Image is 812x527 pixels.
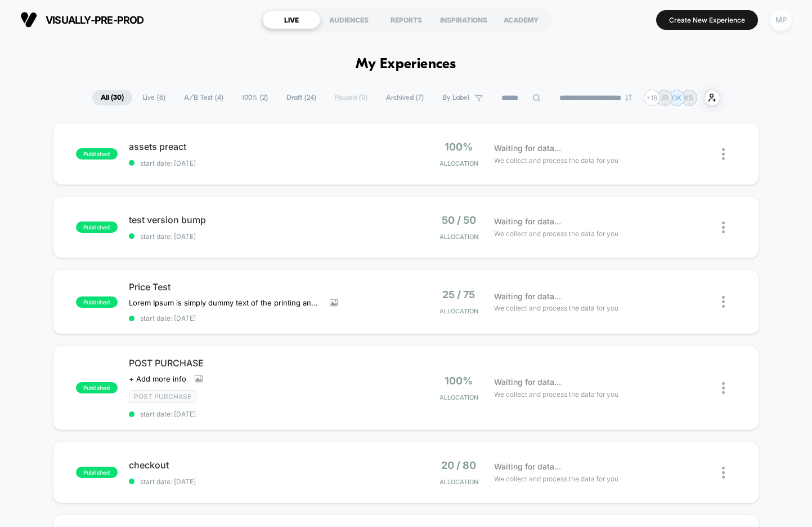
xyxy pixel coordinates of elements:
span: Draft ( 24 ) [278,90,325,105]
span: published [76,382,118,393]
span: 100% ( 2 ) [234,90,276,105]
span: visually-pre-prod [46,14,144,26]
div: REPORTS [378,11,435,29]
span: Lorem Ipsum is simply dummy text of the printing and typesetting industry. Lorem Ipsum has been t... [129,298,321,307]
img: Visually logo [20,11,37,28]
span: A/B Test ( 4 ) [176,90,232,105]
button: MP [766,8,795,32]
p: JR [660,94,669,102]
img: close [722,467,725,479]
p: KS [684,94,693,102]
span: Allocation [439,393,478,401]
span: published [76,222,118,233]
span: assets preact [129,141,406,152]
span: start date: [DATE] [129,477,406,486]
span: POST PURCHASE [129,357,406,369]
span: published [76,296,118,308]
button: Create New Experience [656,10,758,30]
span: start date: [DATE] [129,410,406,418]
span: Waiting for data... [494,460,561,473]
img: end [625,94,632,101]
span: All ( 30 ) [92,90,132,105]
div: ACADEMY [492,11,550,29]
button: visually-pre-prod [17,11,147,29]
span: start date: [DATE] [129,314,406,322]
img: close [722,296,725,308]
p: OK [672,94,681,102]
span: 20 / 80 [441,459,476,471]
span: We collect and process the data for you [494,389,618,400]
span: checkout [129,459,406,471]
span: We collect and process the data for you [494,155,618,166]
span: We collect and process the data for you [494,228,618,239]
span: Waiting for data... [494,142,561,154]
span: published [76,148,118,160]
span: Allocation [439,478,478,486]
span: Allocation [439,233,478,241]
span: Live ( 6 ) [134,90,174,105]
span: 100% [445,375,473,387]
span: 100% [445,141,473,153]
span: start date: [DATE] [129,159,406,167]
span: 25 / 75 [442,289,475,300]
img: close [722,382,725,394]
span: Allocation [439,307,478,315]
span: We collect and process the data for you [494,303,618,313]
span: Allocation [439,160,478,167]
img: close [722,148,725,160]
span: test version bump [129,214,406,225]
span: Post Purchase [129,390,196,403]
span: Waiting for data... [494,215,561,228]
h1: My Experiences [356,56,456,73]
span: + Add more info [129,374,186,383]
span: We collect and process the data for you [494,473,618,484]
span: Waiting for data... [494,290,561,303]
div: MP [770,9,792,31]
span: By Label [442,94,469,102]
div: INSPIRATIONS [435,11,492,29]
span: published [76,467,118,478]
span: 50 / 50 [442,214,476,226]
img: close [722,222,725,233]
div: AUDIENCES [320,11,378,29]
span: Price Test [129,281,406,293]
span: Archived ( 7 ) [378,90,432,105]
div: LIVE [263,11,320,29]
span: start date: [DATE] [129,232,406,241]
span: Waiting for data... [494,376,561,388]
div: + 18 [644,90,660,106]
